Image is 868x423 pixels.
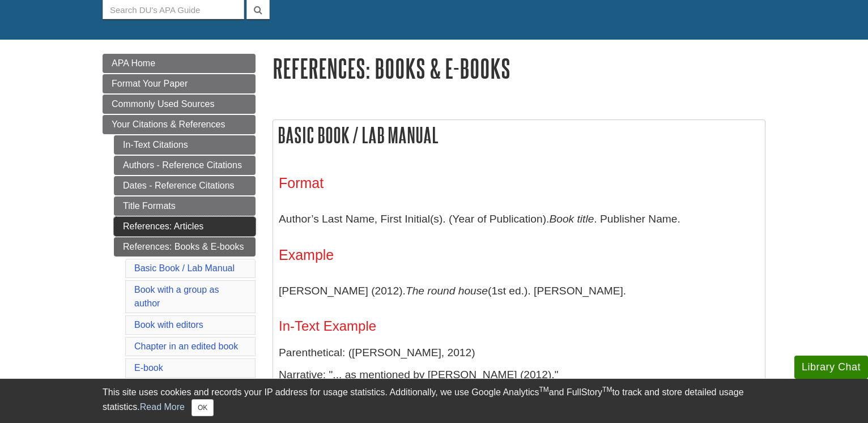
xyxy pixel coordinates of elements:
p: Parenthetical: ([PERSON_NAME], 2012) [279,345,759,361]
a: Book with editors [134,320,203,330]
a: APA Home [103,54,256,73]
a: Chapter in an edited book [134,341,238,351]
span: Format Your Paper [112,79,188,88]
h1: References: Books & E-books [273,54,765,83]
i: Book title [549,213,594,225]
a: Your Citations & References [103,115,256,134]
button: Library Chat [794,356,868,379]
a: Format Your Paper [103,74,256,93]
div: This site uses cookies and records your IP address for usage statistics. Additionally, we use Goo... [103,386,765,416]
a: Dates - Reference Citations [114,176,256,195]
sup: TM [602,386,612,394]
sup: TM [539,386,548,394]
a: Read More [140,402,185,412]
p: Narrative: "... as mentioned by [PERSON_NAME] (2012)," [279,367,759,383]
p: Author’s Last Name, First Initial(s). (Year of Publication). . Publisher Name. [279,203,759,236]
h4: In-Text Example [279,319,759,334]
a: Title Formats [114,196,256,216]
span: Your Citations & References [112,119,225,129]
button: Close [192,399,214,416]
h3: Example [279,247,759,263]
p: [PERSON_NAME] (2012). (1st ed.). [PERSON_NAME]. [279,275,759,307]
span: APA Home [112,58,155,68]
a: References: Books & E-books [114,237,256,257]
h3: Format [279,175,759,191]
a: Commonly Used Sources [103,95,256,114]
a: Authors - Reference Citations [114,156,256,175]
a: References: Articles [114,217,256,236]
a: Book with a group as author [134,285,219,308]
a: In-Text Citations [114,135,256,155]
a: E-book [134,363,163,373]
i: The round house [406,285,488,297]
span: Commonly Used Sources [112,99,214,109]
a: Basic Book / Lab Manual [134,263,235,273]
h2: Basic Book / Lab Manual [273,120,765,150]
